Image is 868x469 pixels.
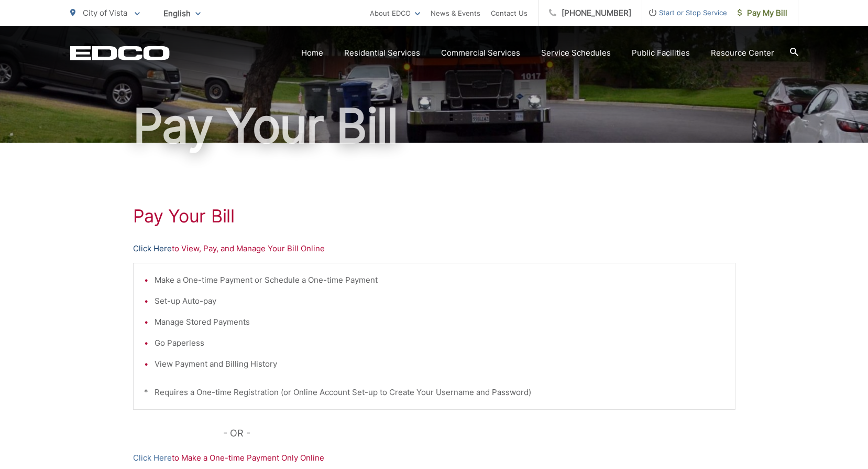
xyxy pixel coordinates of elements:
[70,100,798,152] h1: Pay Your Bill
[155,358,724,370] li: View Payment and Billing History
[144,386,724,399] p: * Requires a One-time Registration (or Online Account Set-up to Create Your Username and Password)
[156,4,208,23] span: English
[70,46,170,60] a: EDCD logo. Return to the homepage.
[632,47,690,59] a: Public Facilities
[133,452,172,464] a: Click Here
[301,47,323,59] a: Home
[155,316,724,328] li: Manage Stored Payments
[133,206,735,227] h1: Pay Your Bill
[133,242,172,255] a: Click Here
[441,47,520,59] a: Commercial Services
[133,452,735,464] p: to Make a One-time Payment Only Online
[711,47,774,59] a: Resource Center
[83,8,127,18] span: City of Vista
[738,7,787,19] span: Pay My Bill
[431,7,480,19] a: News & Events
[155,274,724,286] li: Make a One-time Payment or Schedule a One-time Payment
[344,47,420,59] a: Residential Services
[491,7,528,19] a: Contact Us
[370,7,420,19] a: About EDCO
[223,425,735,441] p: - OR -
[541,47,611,59] a: Service Schedules
[155,295,724,307] li: Set-up Auto-pay
[133,242,735,255] p: to View, Pay, and Manage Your Bill Online
[155,337,724,349] li: Go Paperless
